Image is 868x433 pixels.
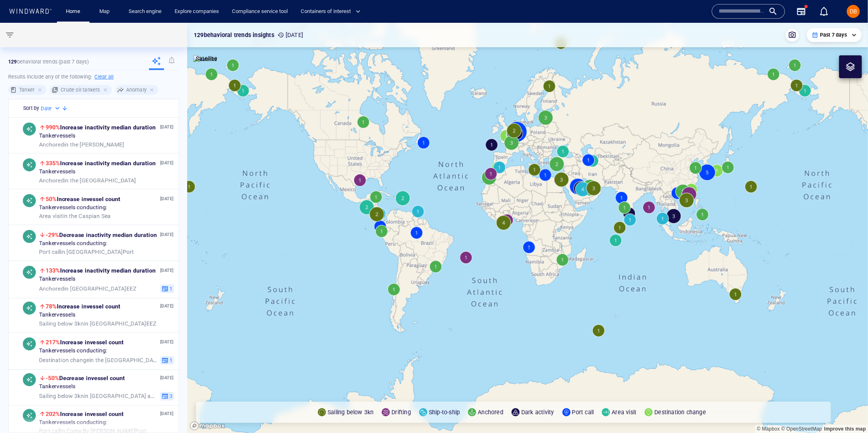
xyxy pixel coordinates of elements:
span: Increase in vessel count [46,303,120,310]
p: Port call [572,407,594,417]
div: Date [41,105,61,113]
span: in the [GEOGRAPHIC_DATA] [39,357,157,364]
span: Anchored [39,141,64,148]
p: 129 behavioral trends insights [194,30,274,40]
p: [DATE] [160,410,174,418]
span: Anchored [39,177,64,184]
p: Ship-to-ship [429,407,460,417]
span: Increase in vessel count [46,196,120,202]
p: [DATE] [160,195,174,203]
span: 78% [46,303,57,310]
span: 202% [46,411,60,417]
p: Sailing below 3kn [328,407,374,417]
h6: Crude oil tankers [61,86,100,94]
span: 1 [168,285,173,293]
span: in [GEOGRAPHIC_DATA] and [GEOGRAPHIC_DATA] EEZ [39,393,157,400]
p: [DATE] [160,374,174,382]
span: Tanker vessels conducting: [39,348,107,355]
canvas: Map [187,23,868,433]
span: DB [850,8,857,15]
span: Tanker vessels [39,133,76,140]
p: [DATE] [160,303,174,311]
button: Home [60,4,86,19]
p: [DATE] [278,30,303,40]
span: Containers of interest [301,7,361,16]
span: Sailing below 3kn [39,393,84,399]
span: -50% [46,375,59,381]
span: in [GEOGRAPHIC_DATA] EEZ [39,285,136,293]
img: satellite [193,55,217,63]
span: Tanker vessels conducting: [39,204,107,212]
span: Decrease in vessel count [46,375,125,381]
p: Destination change [654,407,706,417]
a: Explore companies [171,4,222,19]
span: in [GEOGRAPHIC_DATA] Port [39,249,134,256]
button: Map [93,4,119,19]
span: 217% [46,339,60,346]
span: Decrease in activity median duration [46,232,157,238]
span: Anchored [39,285,64,292]
span: in the [GEOGRAPHIC_DATA] [39,177,136,184]
div: Crude oil tankers [50,85,112,95]
a: Map feedback [824,426,866,432]
span: Port call [39,249,61,255]
p: [DATE] [160,339,174,346]
p: behavioral trends (Past 7 days) [8,58,89,66]
span: Increase in vessel count [46,411,124,417]
a: Home [63,4,84,19]
p: Anchored [478,407,503,417]
span: Tanker vessels [39,168,76,176]
div: Past 7 days [812,31,857,39]
h6: Date [41,105,52,113]
h6: Clear all [94,73,114,81]
p: [DATE] [160,267,174,275]
span: 3 [168,393,173,400]
div: Tanker [8,85,46,95]
span: in the Caspian Sea [39,213,111,220]
span: Increase in activity median duration [46,160,156,166]
span: Destination change [39,357,90,363]
span: in [GEOGRAPHIC_DATA] EEZ [39,320,156,328]
button: DB [845,3,861,20]
a: Search engine [125,4,165,19]
a: Mapbox [757,426,780,432]
span: 50% [46,196,57,202]
span: Sailing below 3kn [39,320,84,327]
a: Compliance service tool [229,4,291,19]
p: [DATE] [160,124,174,131]
p: Satellite [196,54,217,63]
span: Increase in vessel count [46,339,124,346]
span: 335% [46,160,60,166]
div: Anomaly [115,85,158,95]
span: Area visit [39,213,63,219]
button: Containers of interest [297,4,367,19]
strong: 129 [8,59,17,65]
span: 990% [46,124,60,131]
span: Increase in activity median duration [46,267,156,274]
a: Map [96,4,116,19]
a: OpenStreetMap [781,426,822,432]
h6: Anomaly [126,86,146,94]
span: 133% [46,267,60,274]
p: Dark activity [521,407,554,417]
span: Tanker vessels [39,383,76,391]
span: Tanker vessels [39,276,76,283]
p: Drifting [391,407,411,417]
span: Increase in activity median duration [46,124,156,131]
span: 1 [168,357,173,364]
span: in the [PERSON_NAME] [39,141,125,149]
iframe: Chat [833,396,862,427]
p: Past 7 days [820,31,847,39]
button: 1 [160,284,174,293]
button: 3 [160,392,174,401]
p: [DATE] [160,160,174,167]
h6: Tanker [19,86,35,94]
p: Area visit [612,407,636,417]
span: Tanker vessels [39,312,76,319]
button: 1 [160,356,174,365]
span: Tanker vessels conducting: [39,240,107,247]
h6: Results include any of the following: [8,70,179,83]
span: -29% [46,232,59,238]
